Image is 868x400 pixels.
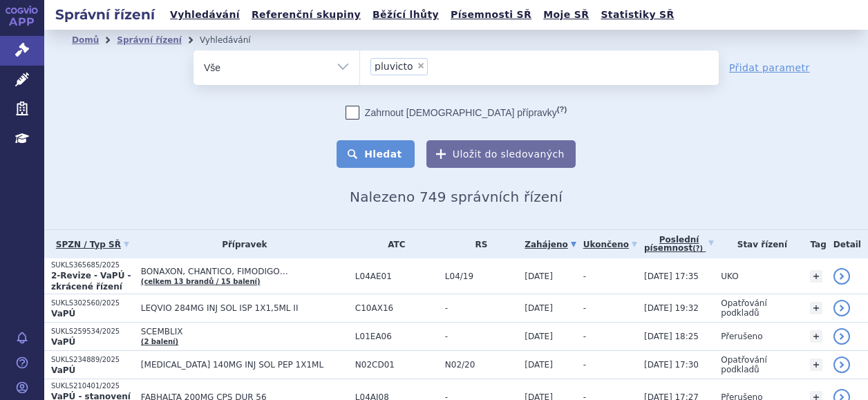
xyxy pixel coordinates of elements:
span: N02CD01 [355,360,438,370]
a: Referenční skupiny [247,6,365,24]
a: Poslednípísemnost(?) [644,230,714,258]
a: + [810,330,822,343]
th: Přípravek [134,230,348,258]
span: C10AX16 [355,303,438,313]
span: - [583,360,586,370]
span: [DATE] 19:32 [644,303,699,313]
span: [DATE] [525,360,553,370]
a: Běžící lhůty [368,6,443,24]
input: pluvicto [432,57,498,75]
a: Ukončeno [583,235,637,254]
a: Moje SŘ [539,6,593,24]
a: detail [833,328,850,345]
span: Opatřování podkladů [721,355,767,374]
span: [DATE] [525,303,553,313]
span: - [583,332,586,341]
a: Písemnosti SŘ [446,6,536,24]
p: SUKLS210401/2025 [51,381,134,391]
p: SUKLS259534/2025 [51,327,134,336]
th: Detail [827,230,868,258]
a: Přidat parametr [729,61,810,75]
a: Vyhledávání [166,6,244,24]
span: LEQVIO 284MG INJ SOL ISP 1X1,5ML II [141,303,348,313]
th: Tag [803,230,826,258]
span: - [445,303,518,313]
span: - [583,303,586,313]
span: L04AE01 [355,272,438,281]
span: [DATE] 17:35 [644,272,699,281]
span: - [583,272,586,281]
span: UKO [721,272,738,281]
a: detail [833,356,850,373]
span: SCEMBLIX [141,327,348,336]
a: + [810,270,822,283]
button: Hledat [337,140,415,168]
p: SUKLS234889/2025 [51,355,134,365]
button: Uložit do sledovaných [426,140,576,168]
strong: VaPÚ [51,365,75,375]
span: [DATE] [525,272,553,281]
abbr: (?) [557,105,567,114]
label: Zahrnout [DEMOGRAPHIC_DATA] přípravky [346,106,567,120]
strong: 2-Revize - VaPÚ - zkrácené řízení [51,271,131,292]
span: L04/19 [445,272,518,281]
a: (celkem 13 brandů / 15 balení) [141,278,261,285]
strong: VaPÚ [51,309,75,318]
h2: Správní řízení [44,5,166,24]
a: (2 balení) [141,338,178,345]
p: SUKLS365685/2025 [51,260,134,270]
p: SUKLS302560/2025 [51,298,134,308]
span: - [445,332,518,341]
a: detail [833,268,850,285]
abbr: (?) [692,245,703,253]
span: Přerušeno [721,332,762,341]
span: × [417,61,425,70]
th: Stav řízení [714,230,803,258]
span: [DATE] 18:25 [644,332,699,341]
th: ATC [348,230,438,258]
span: [DATE] 17:30 [644,360,699,370]
span: N02/20 [445,360,518,370]
th: RS [438,230,518,258]
a: + [810,302,822,314]
span: pluvicto [375,61,413,71]
a: detail [833,300,850,316]
span: Nalezeno 749 správních řízení [350,189,563,205]
span: [DATE] [525,332,553,341]
span: Opatřování podkladů [721,298,767,318]
a: SPZN / Typ SŘ [51,235,134,254]
a: Správní řízení [117,35,182,45]
strong: VaPÚ [51,337,75,347]
a: + [810,359,822,371]
span: L01EA06 [355,332,438,341]
a: Zahájeno [525,235,576,254]
a: Domů [72,35,99,45]
a: Statistiky SŘ [596,6,678,24]
li: Vyhledávání [200,30,269,50]
span: [MEDICAL_DATA] 140MG INJ SOL PEP 1X1ML [141,360,348,370]
span: BONAXON, CHANTICO, FIMODIGO… [141,267,348,276]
